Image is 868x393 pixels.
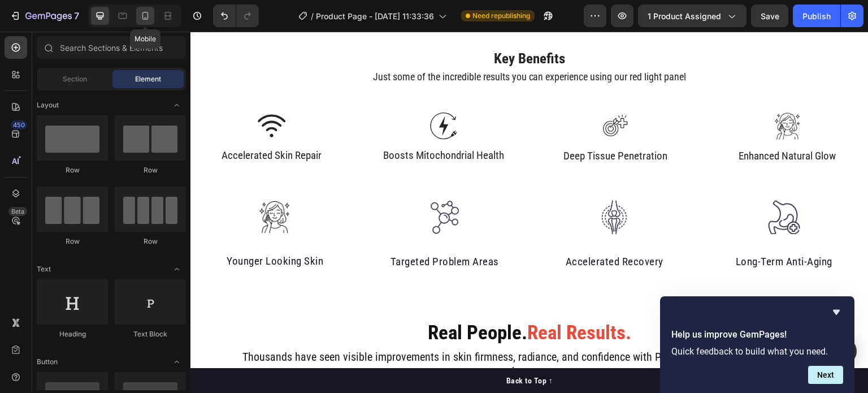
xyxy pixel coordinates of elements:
[349,222,499,239] p: Accelerated Recovery
[11,120,27,129] div: 450
[115,165,186,175] div: Row
[638,5,747,27] button: 1 product assigned
[52,318,627,347] span: Thousands have seen visible improvements in skin firmness, radiance, and confidence with PurRed [...
[193,117,314,130] span: Boosts Mitochondrial Health
[549,118,646,131] span: Enhanced Natural Glow
[37,264,51,274] span: Text
[37,100,59,110] span: Layout
[407,169,441,203] img: 495611768014373769-d4ab8aed-d63a-4024-af0b-f0a1f434b09a.svg
[168,260,186,278] span: Toggle open
[761,11,779,21] span: Save
[74,9,79,23] p: 7
[472,11,530,21] span: Need republishing
[802,10,831,22] div: Publish
[648,10,721,22] span: 1 product assigned
[37,357,58,367] span: Button
[583,80,611,109] img: gempages_559491336114275448-ff447c54-9ec1-4089-b761-30f0bf6c0986.png
[67,169,101,202] img: gempages_559491336114275448-ff447c54-9ec1-4089-b761-30f0bf6c0986.png
[190,32,868,393] iframe: Design area
[519,222,669,239] p: Long-Term Anti-Aging
[411,80,439,109] img: gempages_559491336114275448-06711b62-e8f2-46ac-9c46-97db46fff252.png
[830,305,843,319] button: Hide survey
[8,207,27,216] div: Beta
[37,36,186,59] input: Search Sections & Elements
[311,10,314,22] span: /
[237,169,271,203] img: 495611768014373769-1cbd2799-6668-40fe-84ba-e8b6c9135f18.svg
[671,305,843,384] div: Help us improve GemPages!
[373,118,477,131] span: Deep Tissue Penetration
[37,329,108,339] div: Heading
[168,353,186,371] span: Toggle open
[316,343,363,355] div: Back to Top ↑
[237,290,337,313] strong: Real People.
[337,290,441,313] strong: Real Results.
[168,96,186,114] span: Toggle open
[577,169,611,203] img: 495611768014373769-1841055a-c466-405c-aa1d-460d2394428c.svg
[213,5,259,27] div: Undo/Redo
[808,366,843,384] button: Next question
[793,5,840,27] button: Publish
[37,165,108,175] div: Row
[37,236,108,247] div: Row
[671,328,843,342] h2: Help us improve GemPages!
[239,80,267,108] img: gempages_432750572815254551-1090c97e-671a-4ce4-9c72-9863b0084671.svg
[10,222,159,238] p: Younger Looking Skin
[180,222,329,239] p: Targeted Problem Areas
[63,74,87,84] span: Section
[751,5,788,27] button: Save
[135,74,161,84] span: Element
[671,346,843,357] p: Quick feedback to build what you need.
[115,236,186,247] div: Row
[115,329,186,339] div: Text Block
[5,5,84,27] button: 7
[316,10,434,22] span: Product Page - [DATE] 11:33:36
